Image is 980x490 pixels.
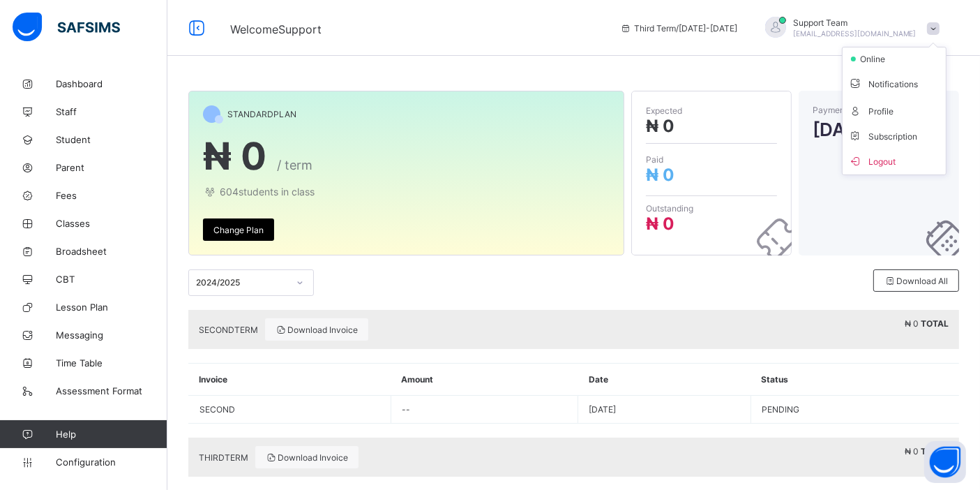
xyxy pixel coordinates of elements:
[646,214,674,234] span: ₦ 0
[924,441,966,483] button: Open asap
[848,103,940,119] span: Profile
[646,105,777,116] span: Expected
[848,153,940,169] span: Logout
[56,274,167,285] span: CBT
[646,116,674,136] span: ₦ 0
[905,446,919,456] span: ₦ 0
[227,109,296,119] span: STANDARD PLAN
[56,357,167,369] span: Time Table
[848,75,940,91] span: Notifications
[199,452,248,463] span: THIRD TERM
[884,276,948,286] span: Download All
[848,131,918,142] span: Subscription
[905,318,919,329] span: ₦ 0
[793,29,917,38] span: [EMAIL_ADDRESS][DOMAIN_NAME]
[843,47,946,70] li: dropdown-list-item-null-2
[843,124,946,147] li: dropdown-list-item-null-6
[56,302,167,313] span: Lesson Plan
[921,318,949,329] b: TOTAL
[843,70,946,97] li: dropdown-list-item-text-3
[793,17,917,28] span: Support Team
[277,158,312,172] span: / term
[56,218,167,229] span: Classes
[56,329,167,341] span: Messaging
[859,54,894,64] span: online
[751,364,959,396] th: Status
[196,278,288,288] div: 2024/2025
[203,186,610,198] span: 604 students in class
[13,13,120,42] img: safsims
[751,17,947,40] div: SupportTeam
[56,456,167,468] span: Configuration
[276,325,358,335] span: Download Invoice
[578,396,751,424] td: [DATE]
[56,134,167,145] span: Student
[266,452,348,463] span: Download Invoice
[203,133,266,179] span: ₦ 0
[56,385,167,396] span: Assessment Format
[843,97,946,124] li: dropdown-list-item-text-4
[56,190,167,201] span: Fees
[921,446,949,456] b: TOTAL
[230,22,322,36] span: Welcome Support
[56,246,167,257] span: Broadsheet
[56,162,167,173] span: Parent
[646,154,777,165] span: Paid
[646,203,777,214] span: Outstanding
[391,396,578,424] td: --
[56,429,167,440] span: Help
[620,23,737,34] span: session/term information
[751,396,959,424] td: PENDING
[189,364,391,396] th: Invoice
[213,225,264,235] span: Change Plan
[391,364,578,396] th: Amount
[578,364,751,396] th: Date
[646,165,674,185] span: ₦ 0
[813,119,945,140] span: [DATE]
[199,325,258,335] span: SECOND TERM
[813,105,945,115] span: Payment Due Date
[189,396,391,423] td: SECOND
[56,78,167,89] span: Dashboard
[56,106,167,117] span: Staff
[843,147,946,175] li: dropdown-list-item-buttom-7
